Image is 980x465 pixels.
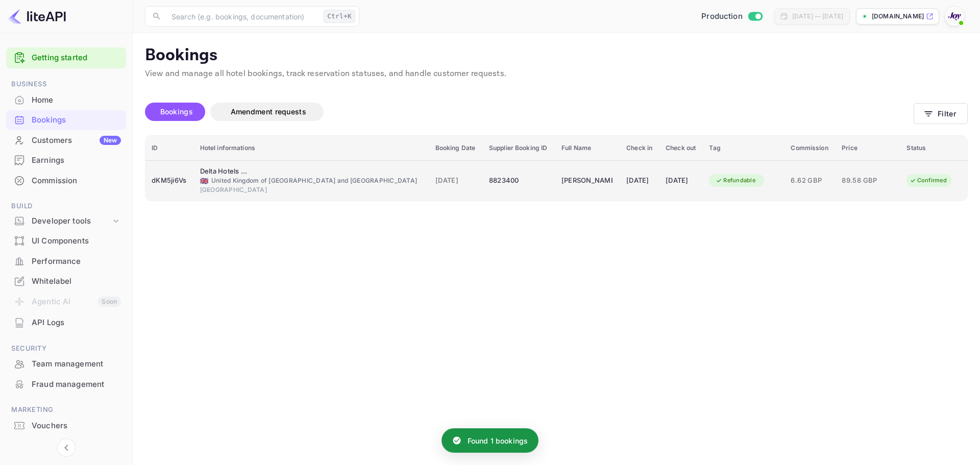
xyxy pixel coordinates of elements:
[6,131,126,151] div: CustomersNew
[6,252,126,271] a: Performance
[194,136,429,161] th: Hotel informations
[100,136,121,145] div: New
[659,136,703,161] th: Check out
[6,90,126,110] div: Home
[6,231,126,250] a: UI Components
[32,135,121,146] div: Customers
[489,173,549,189] div: 8823400
[6,231,126,251] div: UI Components
[32,379,121,390] div: Fraud management
[145,136,194,161] th: ID
[231,107,306,116] span: Amendment requests
[200,178,208,184] span: United Kingdom of Great Britain and Northern Ireland
[6,313,126,333] div: API Logs
[792,12,843,21] div: [DATE] — [DATE]
[6,416,126,435] a: Vouchers
[6,110,126,130] div: Bookings
[145,68,968,80] p: View and manage all hotel bookings, track reservation statuses, and handle customer requests.
[6,375,126,394] a: Fraud management
[626,173,653,189] div: [DATE]
[791,175,829,186] span: 6.62 GBP
[483,136,555,161] th: Supplier Booking ID
[872,12,924,21] p: [DOMAIN_NAME]
[6,201,126,212] span: Build
[435,175,477,186] span: [DATE]
[32,235,121,247] div: UI Components
[57,438,76,457] button: Collapse navigation
[785,136,836,161] th: Commission
[165,6,320,27] input: Search (e.g. bookings, documentation)
[914,103,968,124] button: Filter
[561,173,612,189] div: Edward Semugabi
[145,136,967,201] table: booking table
[200,185,423,194] div: [GEOGRAPHIC_DATA]
[842,175,893,186] span: 89.58 GBP
[6,171,126,190] a: Commission
[32,256,121,267] div: Performance
[555,136,620,161] th: Full Name
[6,79,126,90] span: Business
[6,151,126,169] a: Earnings
[152,173,188,189] div: dKM5ji6Vs
[6,212,126,230] div: Developer tools
[468,435,528,446] p: Found 1 bookings
[32,276,121,287] div: Whitelabel
[703,136,785,161] th: Tag
[8,8,66,25] img: LiteAPI logo
[32,358,121,370] div: Team management
[32,317,121,329] div: API Logs
[6,416,126,436] div: Vouchers
[6,252,126,272] div: Performance
[32,52,121,64] a: Getting started
[200,166,251,177] div: Delta Hotels by Marriott Waltham Abbey
[620,136,659,161] th: Check in
[200,176,423,185] div: United Kingdom of [GEOGRAPHIC_DATA] and [GEOGRAPHIC_DATA]
[6,151,126,170] div: Earnings
[145,103,914,121] div: account-settings tabs
[145,45,968,66] p: Bookings
[324,10,355,23] div: Ctrl+K
[32,175,121,187] div: Commission
[709,174,762,187] div: Refundable
[32,215,111,227] div: Developer tools
[6,90,126,109] a: Home
[6,131,126,150] a: CustomersNew
[6,272,126,290] a: Whitelabel
[666,173,697,189] div: [DATE]
[6,47,126,68] div: Getting started
[429,136,483,161] th: Booking Date
[701,11,743,22] span: Production
[6,375,126,395] div: Fraud management
[32,94,121,106] div: Home
[32,155,121,166] div: Earnings
[6,343,126,354] span: Security
[900,136,967,161] th: Status
[6,171,126,191] div: Commission
[6,354,126,374] div: Team management
[697,11,766,22] div: Switch to Sandbox mode
[32,420,121,432] div: Vouchers
[6,110,126,129] a: Bookings
[6,404,126,415] span: Marketing
[6,272,126,291] div: Whitelabel
[6,313,126,332] a: API Logs
[836,136,900,161] th: Price
[32,114,121,126] div: Bookings
[160,107,193,116] span: Bookings
[6,354,126,373] a: Team management
[903,174,953,187] div: Confirmed
[946,8,963,25] img: With Joy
